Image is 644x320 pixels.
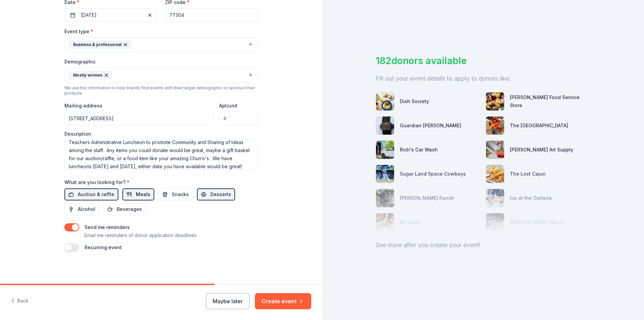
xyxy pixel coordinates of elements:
span: Beverages [117,205,142,213]
span: Desserts [210,190,231,198]
img: photo for Guardian Angel Device [376,117,394,135]
button: Beverages [103,203,146,215]
img: photo for Rich's Car Wash [376,141,394,159]
label: What are you looking for? [64,179,129,186]
input: 12345 (U.S. only) [165,8,258,22]
label: Apt/unit [219,102,237,109]
button: [DATE] [64,8,157,22]
img: photo for Trekell Art Supply [486,141,504,159]
img: photo for The Woodlands Children's Museum [486,117,504,135]
button: Meals [122,188,154,200]
button: Mostly women [64,68,258,83]
div: [PERSON_NAME] Food Service Store [510,93,590,109]
label: Send me reminders [85,224,130,230]
div: 182 donors available [376,54,590,68]
div: The [GEOGRAPHIC_DATA] [510,122,568,130]
div: Business & professional [69,40,131,49]
span: Alcohol [78,205,95,213]
div: See more after you create your event! [376,240,590,250]
button: Back [11,294,29,308]
input: # [219,112,258,125]
div: Fill out your event details to apply to donors like: [376,73,590,84]
span: Meals [136,190,150,198]
label: Mailing address [64,102,102,109]
button: Desserts [197,188,235,200]
button: Auction & raffle [64,188,118,200]
div: [PERSON_NAME] Art Supply [510,146,573,154]
input: Enter a US address [64,112,214,125]
img: photo for Dish Society [376,92,394,110]
span: Snacks [172,190,189,198]
span: Auction & raffle [78,190,114,198]
button: Maybe later [206,293,250,309]
div: Mostly women [69,71,112,80]
textarea: Teachers Administrative Luncheon to promote Community and Sharing of Ideas among the staff. Any i... [64,140,258,170]
label: Recurring event [85,244,122,250]
div: Rich's Car Wash [400,146,438,154]
p: Email me reminders of donor application deadlines [85,231,197,239]
button: Snacks [158,188,193,200]
button: Alcohol [64,203,99,215]
label: Description [64,131,91,137]
label: Demographic [64,58,96,65]
div: Guardian [PERSON_NAME] [400,122,461,130]
img: photo for Gordon Food Service Store [486,92,504,110]
div: We use this information to help brands find events with their target demographic to sponsor their... [64,85,258,96]
button: Create event [255,293,311,309]
div: Dish Society [400,97,429,105]
label: Event type [64,28,93,35]
button: Business & professional [64,37,258,52]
